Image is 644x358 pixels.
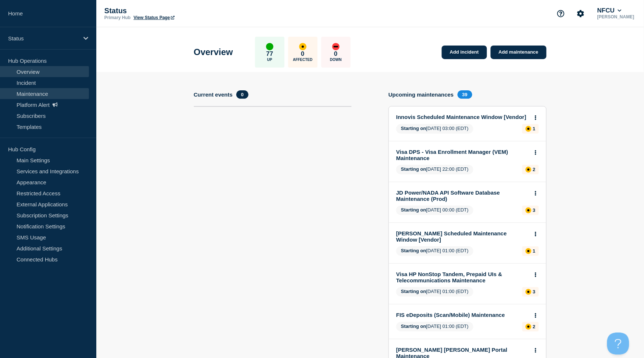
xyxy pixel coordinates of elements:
div: affected [299,43,307,50]
p: Status [104,7,251,15]
p: 3 [533,207,536,213]
p: Down [330,58,342,62]
p: 3 [533,289,536,294]
div: affected [526,207,532,213]
div: affected [526,167,532,173]
div: up [266,43,273,50]
p: 1 [533,248,536,254]
p: Up [267,58,272,62]
span: [DATE] 00:00 (EDT) [396,206,473,215]
p: 2 [533,167,536,172]
span: [DATE] 03:00 (EDT) [396,124,473,134]
span: [DATE] 22:00 (EDT) [396,165,473,174]
span: Starting on [401,207,426,213]
a: View Status Page [133,15,174,20]
h4: Upcoming maintenances [389,91,454,98]
p: 77 [266,50,273,58]
div: affected [526,248,532,254]
p: Status [8,35,79,41]
a: Add incident [442,46,487,59]
span: Starting on [401,166,426,172]
a: [PERSON_NAME] Scheduled Maintenance Window [Vendor] [396,230,529,243]
p: [PERSON_NAME] [596,14,636,19]
span: [DATE] 01:00 (EDT) [396,246,473,256]
button: NFCU [596,7,623,14]
div: affected [526,289,532,295]
p: 0 [301,50,304,58]
span: Starting on [401,248,426,253]
span: [DATE] 01:00 (EDT) [396,322,473,332]
h4: Current events [194,91,233,98]
p: Affected [293,58,312,62]
p: 0 [334,50,337,58]
button: Account settings [573,6,588,21]
span: [DATE] 01:00 (EDT) [396,287,473,297]
h1: Overview [194,47,233,57]
div: down [332,43,340,50]
button: Support [553,6,569,21]
span: 0 [236,90,248,99]
div: affected [526,126,532,132]
a: JD Power/NADA API Software Database Maintenance (Prod) [396,189,529,202]
a: Add maintenance [491,46,547,59]
p: Primary Hub [104,15,130,20]
div: affected [526,324,532,330]
p: 2 [533,324,536,329]
span: 39 [458,90,472,99]
a: Innovis Scheduled Maintenance Window [Vendor] [396,114,529,120]
span: Starting on [401,289,426,294]
p: 1 [533,126,536,131]
a: Visa HP NonStop Tandem, Prepaid UIs & Telecommunications Maintenance [396,271,529,283]
a: Visa DPS - Visa Enrollment Manager (VEM) Maintenance [396,149,529,161]
span: Starting on [401,126,426,131]
a: FIS eDeposits (Scan/Mobile) Maintenance [396,312,529,318]
iframe: Help Scout Beacon - Open [607,333,629,355]
span: Starting on [401,323,426,329]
